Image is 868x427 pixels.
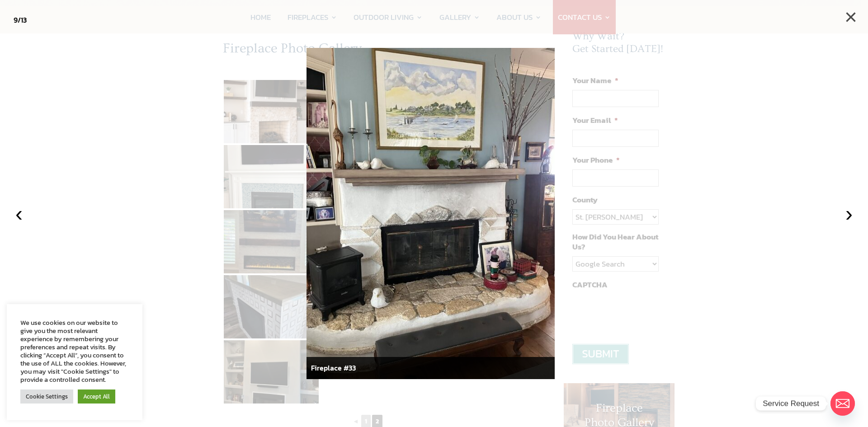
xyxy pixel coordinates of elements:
a: Cookie Settings [20,389,73,404]
button: × [841,7,861,27]
a: Accept All [78,389,115,404]
img: 2024fireplace.jpg [307,48,555,379]
button: ‹ [9,204,29,224]
div: / [14,14,27,27]
span: 13 [21,14,27,25]
div: We use cookies on our website to give you the most relevant experience by remembering your prefer... [20,319,129,384]
div: Fireplace #33 [307,357,555,379]
button: › [839,204,859,224]
span: 9 [14,14,18,25]
a: Email [830,391,855,416]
